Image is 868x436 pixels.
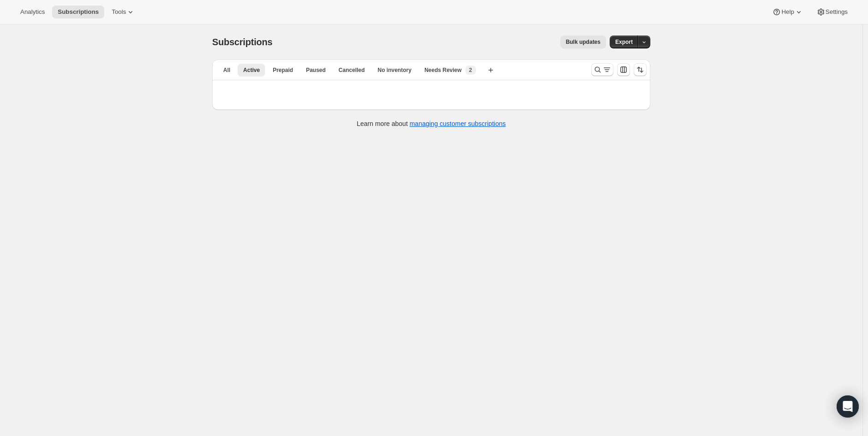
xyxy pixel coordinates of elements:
[15,6,50,18] button: Analytics
[811,6,853,18] button: Settings
[767,6,809,18] button: Help
[243,66,260,74] span: Active
[273,66,293,74] span: Prepaid
[610,36,638,48] button: Export
[781,8,794,16] span: Help
[212,37,273,47] span: Subscriptions
[112,8,126,16] span: Tools
[20,8,45,16] span: Analytics
[58,8,99,16] span: Subscriptions
[52,6,104,18] button: Subscriptions
[410,120,506,127] a: managing customer subscriptions
[560,36,606,48] button: Bulk updates
[378,66,411,74] span: No inventory
[566,38,600,46] span: Bulk updates
[617,63,630,76] button: Customize table column order and visibility
[837,395,859,418] div: Open Intercom Messenger
[339,66,365,74] span: Cancelled
[306,66,326,74] span: Paused
[357,119,506,128] p: Learn more about
[826,8,848,16] span: Settings
[483,64,498,77] button: Create new view
[106,6,141,18] button: Tools
[469,66,472,74] span: 2
[634,63,647,76] button: Sort the results
[424,66,462,74] span: Needs Review
[591,63,613,76] button: Search and filter results
[223,66,230,74] span: All
[615,38,633,46] span: Export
